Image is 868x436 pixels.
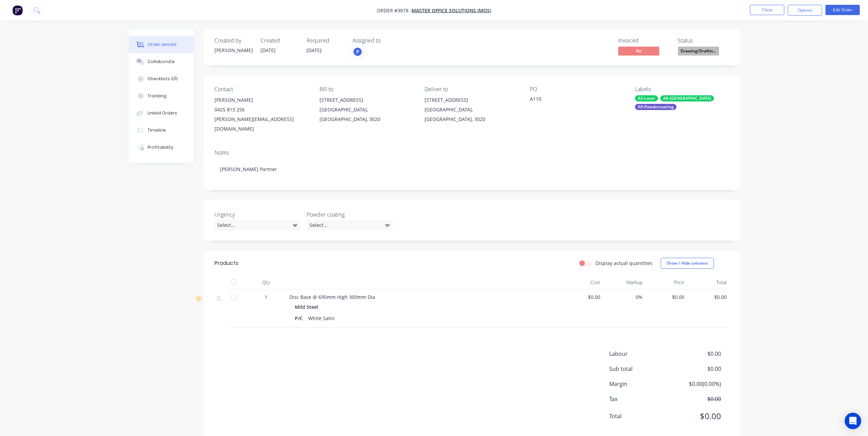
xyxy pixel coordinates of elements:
span: $0.00 [670,410,721,422]
span: [DATE] [261,47,276,53]
div: A9-Powdercoating [635,104,676,110]
div: Labels [635,86,729,93]
button: Show / Hide columns [661,258,714,269]
div: [PERSON_NAME] [215,47,252,54]
button: Timeline [129,122,194,139]
div: Order details [148,41,177,48]
div: Assigned to [352,37,421,44]
span: Order #3878 - [377,7,412,14]
button: Collaborate [129,53,194,70]
div: [PERSON_NAME] Partner [215,159,729,180]
span: $0.00 [670,365,721,373]
div: Cost [561,276,603,289]
div: A3-Laser [635,95,658,101]
span: Sub total [609,365,670,373]
div: [STREET_ADDRESS] [425,95,519,105]
div: [PERSON_NAME] [215,95,309,105]
div: A110 [530,95,616,105]
div: Timeline [148,127,166,133]
button: Linked Orders [129,105,194,122]
button: Close [750,5,784,15]
span: $0.00 [648,293,685,301]
div: Contact [215,86,309,93]
span: $0.00 [670,395,721,403]
div: Created by [215,37,252,44]
button: Checklists 0/0 [129,70,194,87]
span: Total [609,412,670,420]
div: Select... [307,220,393,230]
button: Drawing/Draftin... [678,47,719,57]
span: No [618,47,659,55]
div: [GEOGRAPHIC_DATA], [GEOGRAPHIC_DATA], 3020 [320,105,414,124]
label: Powder coating [307,210,393,219]
div: [STREET_ADDRESS][GEOGRAPHIC_DATA], [GEOGRAPHIC_DATA], 3020 [425,95,519,124]
div: Bill to [320,86,414,93]
div: Mild Steel [295,302,321,312]
div: White Satin [305,313,337,323]
div: Total [687,276,729,289]
div: [GEOGRAPHIC_DATA], [GEOGRAPHIC_DATA], 3020 [425,105,519,124]
div: Required [306,37,344,44]
a: Master Office Solutions (MOS) [412,7,491,14]
span: Labour [609,350,670,358]
div: Select... [215,220,300,230]
span: Tax [609,395,670,403]
img: Factory [12,5,23,15]
div: P/C [295,313,305,323]
div: Collaborate [148,59,175,65]
div: PO [530,86,624,93]
button: Profitability [129,139,194,156]
span: Margin [609,380,670,388]
button: Order details [129,36,194,53]
div: [STREET_ADDRESS] [320,95,414,105]
span: 0% [606,293,643,301]
span: $0.00 [564,293,601,301]
div: Markup [603,276,645,289]
div: [PERSON_NAME]0425 813 256[PERSON_NAME][EMAIL_ADDRESS][DOMAIN_NAME] [215,95,309,134]
span: [DATE] [306,47,322,53]
button: P [352,47,363,57]
div: Qty [245,276,287,289]
span: Drawing/Draftin... [678,47,719,55]
div: Invoiced [618,37,670,44]
div: A8-[GEOGRAPHIC_DATA] [660,95,714,101]
div: 0425 813 256 [215,105,309,114]
span: Disc Base @ 695mm High 300mm Dia [289,294,375,300]
span: $0.00 [690,293,727,301]
div: Products [215,259,239,267]
div: [STREET_ADDRESS][GEOGRAPHIC_DATA], [GEOGRAPHIC_DATA], 3020 [320,95,414,124]
div: Created [261,37,298,44]
div: Notes [215,149,729,156]
button: Options [788,5,822,16]
div: Status [678,37,729,44]
button: Edit Order [825,5,860,15]
span: $0.00 ( 0.00 %) [670,380,721,388]
span: $0.00 [670,350,721,358]
span: 1 [265,293,267,301]
div: [PERSON_NAME][EMAIL_ADDRESS][DOMAIN_NAME] [215,114,309,134]
div: Linked Orders [148,110,177,116]
div: Tracking [148,93,166,99]
div: Profitability [148,144,173,150]
label: Urgency [215,210,300,219]
div: Deliver to [425,86,519,93]
label: Display actual quantities [595,259,652,267]
div: Price [645,276,687,289]
div: Open Intercom Messenger [845,413,861,429]
button: Tracking [129,87,194,105]
div: Checklists 0/0 [148,76,178,82]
